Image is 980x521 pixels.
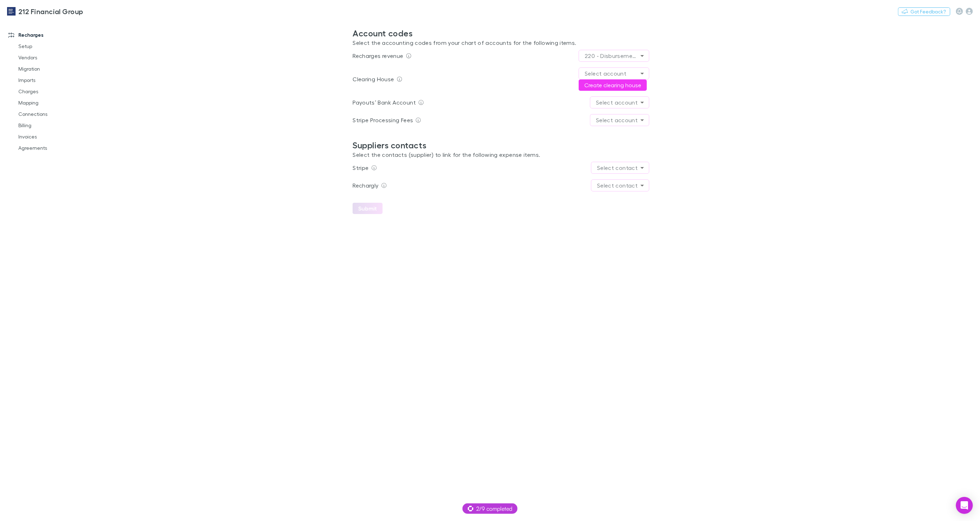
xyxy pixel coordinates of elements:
[11,142,94,154] a: Agreements
[590,114,649,126] div: Select account
[11,41,94,52] a: Setup
[579,79,647,91] button: Create clearing house
[590,97,649,108] div: Select account
[353,39,649,47] p: Select the accounting codes from your chart of accounts for the following items.
[353,75,394,83] p: Clearing House
[353,140,649,150] h2: Suppliers contacts
[353,181,378,190] p: Rechargly
[353,164,368,172] p: Stripe
[11,75,94,86] a: Imports
[579,68,649,79] div: Select account
[11,63,94,75] a: Migration
[591,180,649,191] div: Select contact
[353,116,413,124] p: Stripe Processing Fees
[898,7,950,16] button: Got Feedback?
[11,86,94,97] a: Charges
[353,98,416,107] p: Payouts’ Bank Account
[353,150,649,159] p: Select the contacts (supplier) to link for the following expense items.
[956,497,973,514] div: Open Intercom Messenger
[11,97,94,108] a: Mapping
[353,52,403,60] p: Recharges revenue
[18,7,83,16] h3: 212 Financial Group
[1,29,94,41] a: Recharges
[591,162,649,173] div: Select contact
[11,131,94,142] a: Invoices
[11,52,94,63] a: Vendors
[11,120,94,131] a: Billing
[7,7,16,16] img: 212 Financial Group's Logo
[11,108,94,120] a: Connections
[353,203,383,214] button: Submit
[579,50,649,61] div: 220 - Disbursement Fees: Software Subscriptions
[3,3,88,20] a: 212 Financial Group
[353,28,649,39] h2: Account codes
